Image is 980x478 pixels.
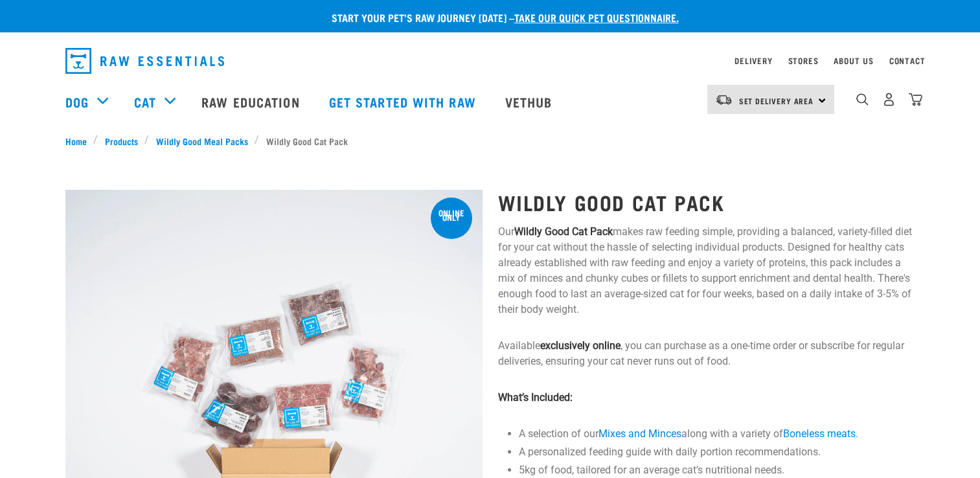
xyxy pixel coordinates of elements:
[149,134,255,148] a: Wildly Good Meal Packs
[134,92,156,111] a: Cat
[834,58,873,63] a: About Us
[65,134,94,148] a: Home
[788,58,819,63] a: Stores
[498,224,915,317] p: Our makes raw feeding simple, providing a balanced, variety-filled diet for your cat without the ...
[55,43,926,79] nav: dropdown navigation
[492,76,569,128] a: Vethub
[498,391,573,404] strong: What’s Included:
[498,338,915,369] p: Available , you can purchase as a one-time order or subscribe for regular deliveries, ensuring yo...
[188,76,315,128] a: Raw Education
[316,76,492,128] a: Get started with Raw
[514,225,613,238] strong: Wildly Good Cat Pack
[598,427,681,440] a: Mixes and Minces
[856,93,869,106] img: home-icon-1@2x.png
[909,93,922,106] img: home-icon@2x.png
[65,48,224,74] img: Raw Essentials Logo
[889,58,926,63] a: Contact
[735,58,772,63] a: Delivery
[519,426,915,442] li: A selection of our along with a variety of .
[739,98,814,103] span: Set Delivery Area
[783,427,856,440] a: Boneless meats
[65,134,915,148] nav: breadcrumbs
[519,462,915,478] li: 5kg of food, tailored for an average cat’s nutritional needs.
[882,93,896,106] img: user.png
[540,339,621,352] strong: exclusively online
[98,134,144,148] a: Products
[498,190,915,214] h1: Wildly Good Cat Pack
[519,444,915,460] li: A personalized feeding guide with daily portion recommendations.
[65,92,89,111] a: Dog
[715,94,733,106] img: van-moving.png
[514,14,679,20] a: take our quick pet questionnaire.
